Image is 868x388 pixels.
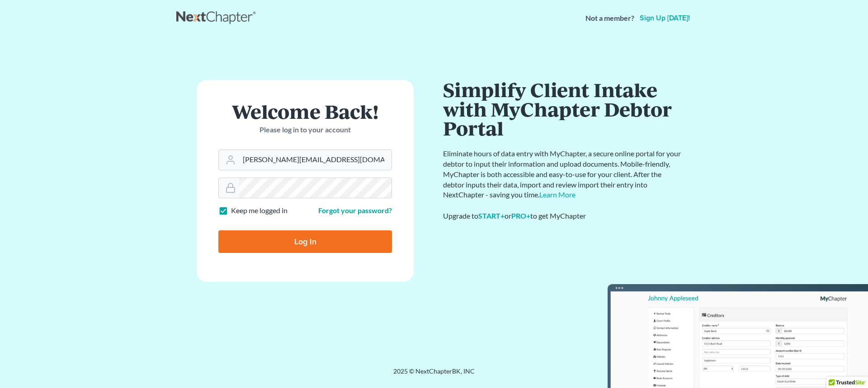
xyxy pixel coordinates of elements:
input: Email Address [239,150,392,170]
p: Please log in to your account [218,125,392,135]
h1: Simplify Client Intake with MyChapter Debtor Portal [443,80,683,138]
a: Learn More [539,190,576,199]
a: Forgot your password? [318,206,392,215]
p: Eliminate hours of data entry with MyChapter, a secure online portal for your debtor to input the... [443,149,683,200]
strong: Not a member? [585,13,634,23]
h1: Welcome Back! [218,102,392,121]
input: Log In [218,230,392,253]
a: START+ [478,211,505,220]
a: PRO+ [511,211,530,220]
label: Keep me logged in [231,206,288,216]
div: Upgrade to or to get MyChapter [443,211,683,221]
a: Sign up [DATE]! [638,14,692,22]
div: 2025 © NextChapterBK, INC [176,367,692,383]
